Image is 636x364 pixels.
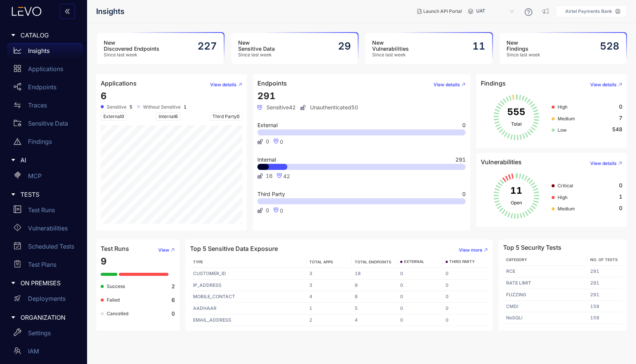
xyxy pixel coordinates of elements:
td: 0 [443,280,488,291]
td: 2 [306,314,352,326]
h2: 227 [198,40,217,52]
h3: New Discovered Endpoints [104,40,159,52]
p: Traces [28,102,47,109]
span: Failed [107,297,120,303]
td: MOBILE_CONTACT [190,291,306,303]
span: Unauthenticated 50 [300,104,358,110]
span: External [101,112,127,121]
span: caret-right [11,315,16,320]
h3: New Sensitive Data [238,40,275,52]
h3: New Vulnerabilities [372,40,409,52]
button: double-left [60,4,75,19]
span: Low [558,127,567,133]
div: CATALOG [5,27,83,43]
span: warning [14,138,21,145]
td: 0 [443,268,488,280]
td: 0 [443,314,488,326]
span: caret-right [11,280,16,286]
span: 0 [619,104,622,110]
a: Applications [8,61,83,79]
h4: Top 5 Sensitive Data Exposure [190,245,278,252]
span: External [257,123,277,128]
h4: Applications [101,80,137,87]
div: TESTS [5,187,83,202]
td: 3 [306,268,352,280]
span: 0 [266,207,269,213]
p: Sensitive Data [28,120,68,127]
td: 0 [397,303,443,314]
div: AI [5,152,83,168]
td: 159 [587,312,622,324]
span: 16 [266,173,273,179]
span: Medium [558,116,575,121]
h4: Endpoints [257,80,287,87]
td: NoSQLi [503,312,587,324]
button: View more [453,244,488,256]
b: 0 [171,311,175,317]
span: Sensitive [107,104,126,110]
span: High [558,104,567,110]
td: 291 [587,266,622,277]
td: 1 [306,303,352,314]
td: AADHAAR [190,303,306,314]
a: Insights [8,43,83,61]
button: View details [427,79,466,91]
p: Scheduled Tests [28,243,74,250]
button: View details [584,157,622,170]
span: TOTAL ENDPOINTS [355,260,391,264]
p: IAM [28,348,39,355]
h3: New Findings [507,40,540,52]
span: View [158,247,169,253]
span: swap [14,101,21,109]
span: UAT [476,5,516,17]
td: 5 [352,303,397,314]
span: 0 [237,114,240,119]
span: Third Party [210,112,242,121]
span: Since last week [507,52,540,58]
span: 42 [283,173,290,179]
td: 0 [443,291,488,303]
span: Sensitive 42 [257,104,296,110]
a: Scheduled Tests [8,239,83,257]
a: Endpoints [8,79,83,98]
span: 6 [101,90,107,101]
a: Vulnerabilities [8,221,83,239]
p: Test Plans [28,261,56,268]
td: 0 [397,280,443,291]
span: Since last week [104,52,159,58]
span: Without Sensitive [143,104,181,110]
span: 0 [121,114,124,119]
td: 18 [352,268,397,280]
span: Success [107,283,125,289]
a: Deployments [8,291,83,310]
p: MCP [28,173,42,179]
td: RCE [503,266,587,277]
td: 159 [587,301,622,313]
div: ORGANIZATION [5,310,83,325]
span: 0 [266,138,269,145]
td: 0 [397,314,443,326]
span: 0 [619,182,622,188]
td: 3 [306,280,352,291]
span: View details [433,82,460,87]
span: Launch API Portal [423,9,462,14]
span: 0 [462,123,466,128]
span: caret-right [11,33,16,38]
span: 0 [619,205,622,211]
td: IP_ADDRESS [190,280,306,291]
td: CMDi [503,301,587,313]
h2: 29 [338,40,351,52]
a: IAM [8,344,83,362]
a: Test Plans [8,257,83,275]
p: Vulnerabilities [28,225,68,232]
span: No. of Tests [590,257,618,262]
td: 4 [306,291,352,303]
p: Insights [28,47,50,54]
span: 6 [175,114,178,119]
span: 548 [612,126,622,132]
span: THIRD PARTY [449,260,475,264]
td: 0 [397,291,443,303]
span: team [14,347,21,355]
button: View details [584,79,622,91]
span: Since last week [372,52,409,58]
